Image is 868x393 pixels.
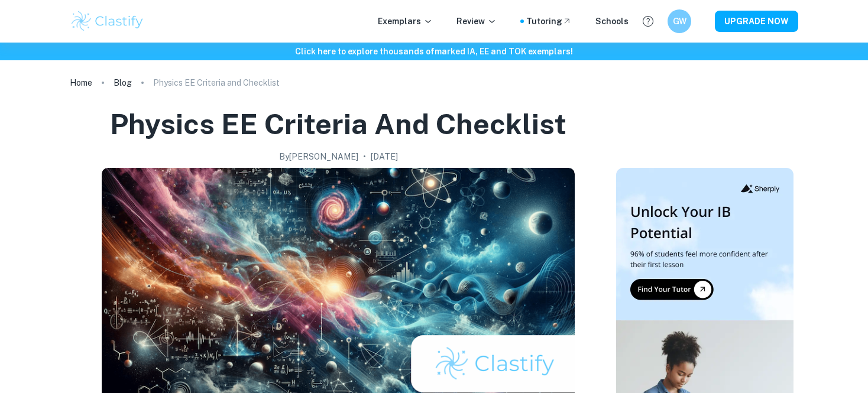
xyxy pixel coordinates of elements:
a: Home [70,74,92,91]
h6: Click here to explore thousands of marked IA, EE and TOK exemplars ! [2,45,866,58]
button: UPGRADE NOW [715,11,798,32]
p: Physics EE Criteria and Checklist [153,76,280,89]
button: Help and Feedback [638,11,658,31]
img: Clastify logo [70,9,145,33]
h1: Physics EE Criteria and Checklist [110,105,566,143]
h2: By [PERSON_NAME] [279,150,358,163]
a: Schools [595,15,629,28]
p: Review [456,15,497,28]
h2: [DATE] [371,150,398,163]
h6: GW [673,15,686,28]
button: GW [668,9,691,33]
p: • [363,150,366,163]
a: Blog [114,74,132,91]
p: Exemplars [378,15,433,28]
a: Tutoring [526,15,572,28]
